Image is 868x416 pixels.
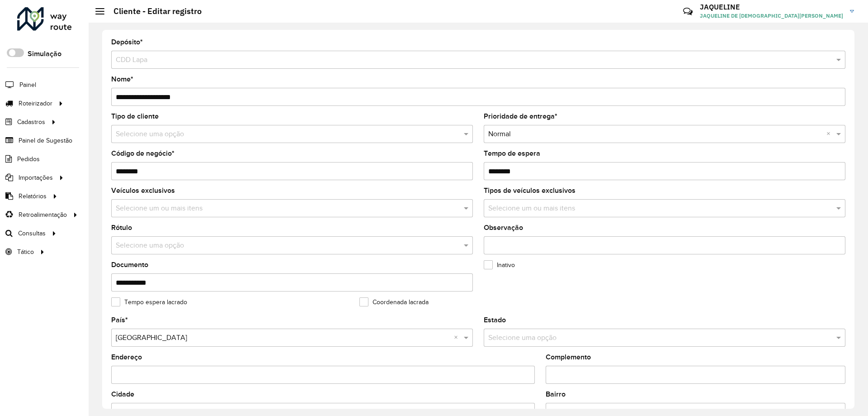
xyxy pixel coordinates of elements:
[19,191,47,201] span: Relatórios
[28,48,61,59] label: Simulação
[700,3,843,11] h3: JAQUELINE
[17,247,34,257] span: Tático
[19,210,67,220] span: Retroalimentação
[484,260,515,270] label: Inativo
[678,2,698,21] a: Contato Rápido
[19,99,52,108] span: Roteirizador
[19,80,36,90] span: Painel
[111,74,133,85] label: Nome
[484,111,557,122] label: Prioridade de entrega
[359,297,429,307] label: Coordenada lacrada
[111,148,175,159] label: Código de negócio
[111,111,159,122] label: Tipo de cliente
[484,185,576,196] label: Tipos de veículos exclusivos
[111,37,143,48] label: Depósito
[546,389,566,400] label: Bairro
[111,389,134,400] label: Cidade
[18,229,46,238] span: Consultas
[111,315,128,325] label: País
[17,117,45,127] span: Cadastros
[19,136,72,145] span: Painel de Sugestão
[111,222,132,233] label: Rótulo
[111,352,142,363] label: Endereço
[484,222,523,233] label: Observação
[19,173,53,182] span: Importações
[700,12,843,20] span: JAQUELINE DE [DEMOGRAPHIC_DATA][PERSON_NAME]
[17,154,40,164] span: Pedidos
[454,332,462,343] span: Clear all
[826,129,834,139] span: Clear all
[111,297,187,307] label: Tempo espera lacrado
[484,315,506,325] label: Estado
[111,259,148,270] label: Documento
[484,148,540,159] label: Tempo de espera
[104,6,202,16] h2: Cliente - Editar registro
[546,352,591,363] label: Complemento
[111,185,175,196] label: Veículos exclusivos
